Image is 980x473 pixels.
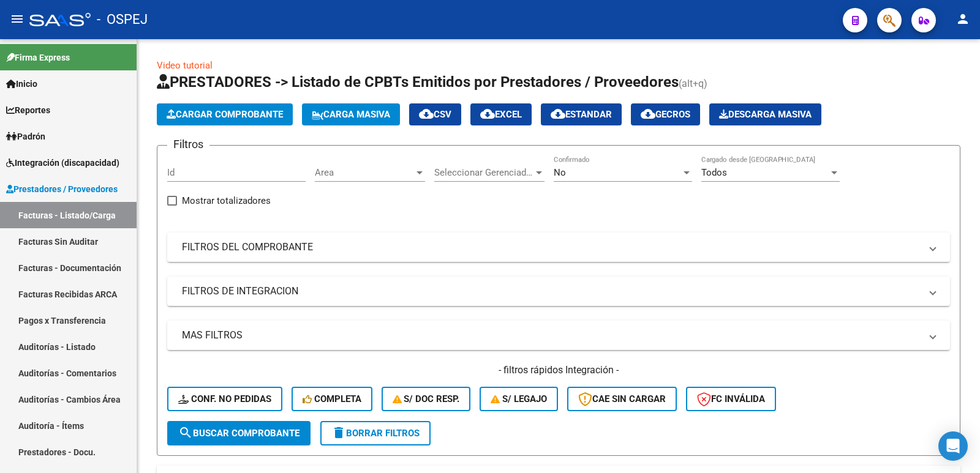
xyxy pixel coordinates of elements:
span: Seleccionar Gerenciador [434,167,533,178]
span: Inicio [6,77,37,91]
mat-icon: cloud_download [419,106,434,121]
mat-icon: menu [10,12,24,26]
span: No [554,167,566,178]
button: Gecros [631,103,700,125]
a: Video tutorial [157,60,213,71]
span: (alt+q) [679,78,707,89]
span: CAE SIN CARGAR [578,393,666,404]
button: Completa [292,387,372,411]
button: CSV [409,103,461,125]
mat-expansion-panel-header: FILTROS DEL COMPROBANTE [167,233,950,262]
span: - OSPEJ [97,6,148,33]
span: PRESTADORES -> Listado de CPBTs Emitidos por Prestadores / Proveedores [157,73,679,91]
mat-expansion-panel-header: FILTROS DE INTEGRACION [167,277,950,306]
mat-icon: search [178,425,193,440]
span: Completa [303,393,361,404]
mat-expansion-panel-header: MAS FILTROS [167,321,950,350]
span: Firma Express [6,51,70,64]
button: EXCEL [470,103,532,125]
span: Todos [701,167,727,178]
span: Gecros [641,109,690,120]
mat-icon: cloud_download [641,106,655,121]
button: Borrar Filtros [320,421,431,445]
span: Buscar Comprobante [178,428,300,439]
span: Estandar [551,109,612,120]
h4: - filtros rápidos Integración - [167,363,950,377]
button: CAE SIN CARGAR [567,387,677,411]
mat-panel-title: FILTROS DEL COMPROBANTE [182,240,921,254]
span: EXCEL [480,109,522,120]
span: FC Inválida [697,393,765,404]
span: CSV [419,109,451,120]
span: Integración (discapacidad) [6,156,119,169]
span: Padrón [6,130,45,143]
span: Area [315,167,414,178]
span: Cargar Comprobante [167,109,283,120]
button: Conf. no pedidas [167,387,282,411]
button: Carga Masiva [302,103,400,125]
mat-icon: delete [331,425,346,440]
mat-panel-title: MAS FILTROS [182,329,921,342]
span: Reportes [6,103,50,117]
span: Carga Masiva [312,109,390,120]
button: Descarga Masiva [709,103,821,125]
span: S/ Doc Resp. [393,393,460,404]
span: S/ legajo [491,393,547,404]
mat-panel-title: FILTROS DE INTEGRACION [182,285,921,298]
button: S/ legajo [480,387,558,411]
h3: Filtros [167,136,209,153]
div: Open Intercom Messenger [938,431,968,461]
button: FC Inválida [686,387,776,411]
button: Cargar Comprobante [157,103,293,125]
mat-icon: cloud_download [551,106,565,121]
button: Buscar Comprobante [167,421,311,445]
button: Estandar [541,103,622,125]
app-download-masive: Descarga masiva de comprobantes (adjuntos) [709,103,821,125]
span: Conf. no pedidas [178,393,271,404]
span: Mostrar totalizadores [182,193,271,208]
button: S/ Doc Resp. [382,387,471,411]
mat-icon: cloud_download [480,106,495,121]
span: Descarga Masiva [719,109,812,120]
mat-icon: person [956,12,970,26]
span: Borrar Filtros [331,428,420,439]
span: Prestadores / Proveedores [6,182,118,196]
